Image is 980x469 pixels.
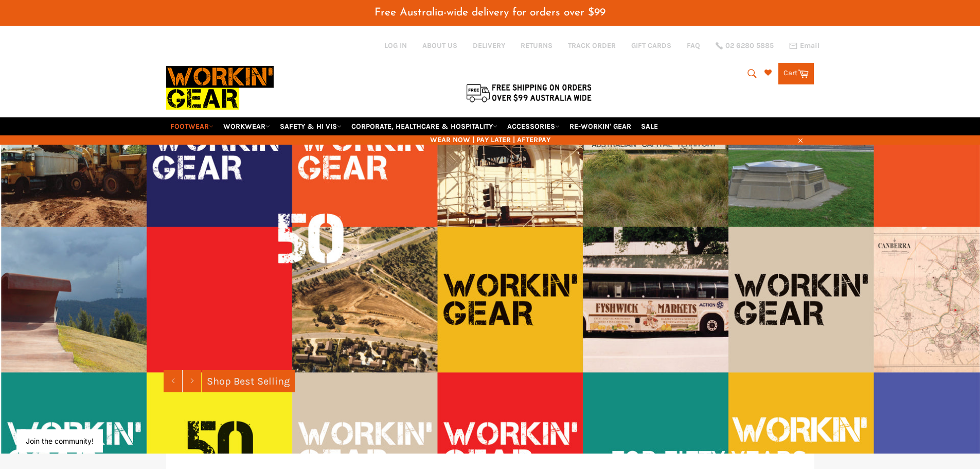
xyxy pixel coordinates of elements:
[568,41,616,50] a: TRACK ORDER
[384,41,407,50] a: Log in
[166,117,218,135] a: FOOTWEAR
[276,117,346,135] a: SAFETY & HI VIS
[687,41,700,50] a: FAQ
[465,82,593,103] img: Flat $9.95 shipping Australia wide
[473,41,505,50] a: DELIVERY
[637,117,662,135] a: SALE
[422,41,457,50] a: ABOUT US
[631,41,671,50] a: GIFT CARDS
[347,117,502,135] a: CORPORATE, HEALTHCARE & HOSPITALITY
[166,59,274,117] img: Workin Gear leaders in Workwear, Safety Boots, PPE, Uniforms. Australia's No.1 in Workwear
[166,135,814,145] span: WEAR NOW | PAY LATER | AFTERPAY
[521,41,553,50] a: RETURNS
[565,117,635,135] a: RE-WORKIN' GEAR
[800,42,819,49] span: Email
[202,370,295,392] a: Shop Best Selling
[789,42,819,50] a: Email
[725,42,774,49] span: 02 6280 5885
[503,117,564,135] a: ACCESSORIES
[219,117,274,135] a: WORKWEAR
[26,437,94,445] button: Join the community!
[778,63,814,84] a: Cart
[716,42,774,49] a: 02 6280 5885
[375,7,605,18] span: Free Australia-wide delivery for orders over $99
